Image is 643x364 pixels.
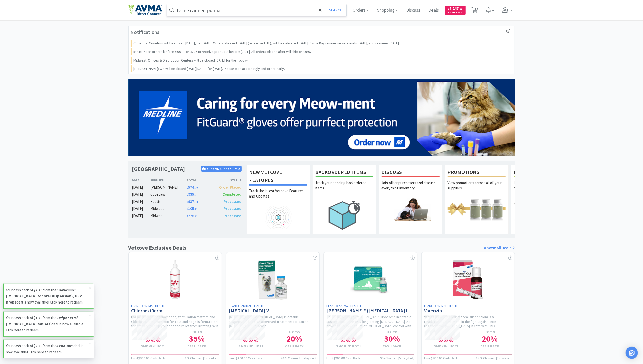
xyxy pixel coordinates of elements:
a: Deals [426,8,441,13]
a: [DATE]Covetrus$935.77Completed [132,191,242,198]
strong: AYRADIA™ [56,343,73,348]
div: Midwest [150,213,187,219]
strong: $2.80 [33,343,42,348]
p: View promotions across all of your suppliers [448,180,506,198]
span: $ [187,193,188,196]
p: Your cash back of from the deal is now available! Click here to redeem. [6,315,89,333]
span: $ [187,207,188,211]
span: 935 [187,192,198,197]
img: hero_samples.png [514,198,572,221]
h4: Cash Back [468,344,512,348]
strong: $2.40 [33,287,42,292]
span: Processed [223,213,241,218]
p: Track your pending backordered items [316,180,373,198]
span: Processed [223,206,241,211]
a: $5,247.62Cash Back [445,3,466,17]
div: [DATE] [132,191,151,198]
p: Covetrus: Covetrus will be closed [DATE], for [DATE]. Orders shipped [DATE] (parcel and LTL), wil... [134,40,400,46]
h3: Notifications [131,28,160,36]
div: [DATE] [132,184,151,190]
a: [DATE]Midwest$105.01Processed [132,206,242,212]
div: Date [132,178,151,183]
img: hero_backorders.png [316,198,373,233]
span: . 91 [194,215,198,218]
span: 574 [187,185,198,190]
h1: Promotions [448,168,506,177]
img: hero_discuss.png [382,198,440,221]
span: Processed [223,199,241,204]
span: . 79 [194,186,198,189]
a: 1 [470,9,480,13]
h1: Discuss [382,168,440,177]
div: Status [214,178,242,183]
img: 5b85490d2c9a43ef9873369d65f5cc4c_481.png [128,79,515,156]
p: Midwest: Offices & Distribution Centers will be closed [DATE] for the holiday. [134,57,249,63]
span: 5,247 [448,6,462,11]
h4: Up to [175,330,219,335]
a: Backordered ItemsTrack your pending backordered items [313,165,376,234]
p: Your cash back of from the deal is now available! Click here to redeem. [6,343,89,355]
span: . 01 [194,207,198,211]
span: 105 [187,206,198,211]
span: . 62 [459,7,462,10]
h4: Up to [370,330,414,335]
input: Search by item, sku, manufacturer, ingredient, size... [167,4,347,16]
div: Covetrus [150,191,187,198]
span: $ [187,215,188,218]
span: Order Placed [219,185,241,190]
h4: Smokin' Hot! [229,344,273,348]
span: Completed [222,192,241,197]
h4: Cash Back [370,344,414,348]
p: Idexx: Place orders before 6:00 ET on 8/27 to receive products before [DATE]. All orders placed a... [134,49,313,54]
h1: 20 % [468,335,512,343]
a: Discuss [404,8,422,13]
h1: Backordered Items [316,168,373,177]
div: Midwest [150,206,187,212]
button: Search [325,4,346,16]
img: e4e33dab9f054f5782a47901c742baa9_102.png [128,5,162,16]
a: Browse All Deals [483,245,515,251]
h4: Smokin' Hot! [131,344,175,348]
div: [PERSON_NAME] [150,184,187,190]
div: Open Intercom Messenger [626,347,638,359]
a: [DATE][PERSON_NAME]$574.79Order Placed [132,184,242,190]
h1: Free Samples [514,168,572,177]
span: $ [187,186,188,189]
p: Join other purchasers and discuss everything inventory [382,180,440,198]
div: [DATE] [132,206,151,212]
h1: 30 % [370,335,414,343]
h4: Cash Back [273,344,317,348]
a: Free SamplesRequest free samples on the newest veterinary products [511,165,575,234]
a: DiscussJoin other purchasers and discuss everything inventory [379,165,442,234]
h4: Up to [273,330,317,335]
div: [DATE] [132,199,151,205]
span: $ [187,200,188,204]
a: PromotionsView promotions across all of your suppliers [445,165,509,234]
h4: Cash Back [175,344,219,348]
span: Cash Back [448,11,462,15]
a: [DATE]Zoetis$937.44Processed [132,199,242,205]
div: Total [187,178,214,183]
h1: 20 % [273,335,317,343]
a: [DATE]Midwest$226.91Processed [132,213,242,219]
span: 937 [187,199,198,204]
h1: 35 % [175,335,219,343]
strong: $1.40 [33,315,42,320]
div: [DATE] [132,213,151,219]
div: Zoetis [150,199,187,205]
p: Your cash back of from the deal is now available! Click here to redeem. [6,287,89,305]
img: hero_promotions.png [448,198,506,221]
div: Supplier [150,178,187,183]
img: hero_feature_roadmap.png [249,206,307,229]
strong: Clavacillin® ([MEDICAL_DATA] for oral suspension), USP Drops [6,287,82,305]
a: New Vetcove FeaturesTrack the latest Vetcove Features and Updates [247,165,310,234]
p: Track the latest Vetcove Features and Updates [249,188,307,206]
span: $ [448,7,449,10]
h4: Smokin' Hot! [327,344,370,348]
p: [PERSON_NAME]: We will be closed [DATE][DATE], for [DATE]. Please plan accordingly and order early. [134,66,285,71]
h1: Vetcove Exclusive Deals [128,243,187,252]
h4: Up to [468,330,512,335]
span: 226 [187,213,198,218]
p: Feline VMA Inner Circle [201,166,242,172]
h4: Smokin' Hot! [424,344,468,348]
